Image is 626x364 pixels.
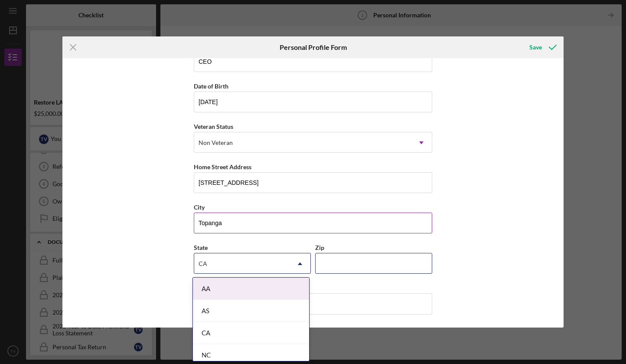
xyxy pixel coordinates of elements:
[193,322,309,344] div: CA
[193,300,309,322] div: AS
[194,163,251,171] label: Home Street Address
[315,244,324,251] label: Zip
[199,139,233,146] div: Non Veteran
[194,203,205,211] label: City
[521,39,564,56] button: Save
[194,82,228,90] label: Date of Birth
[529,39,542,56] div: Save
[193,278,309,300] div: AA
[280,43,347,51] h6: Personal Profile Form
